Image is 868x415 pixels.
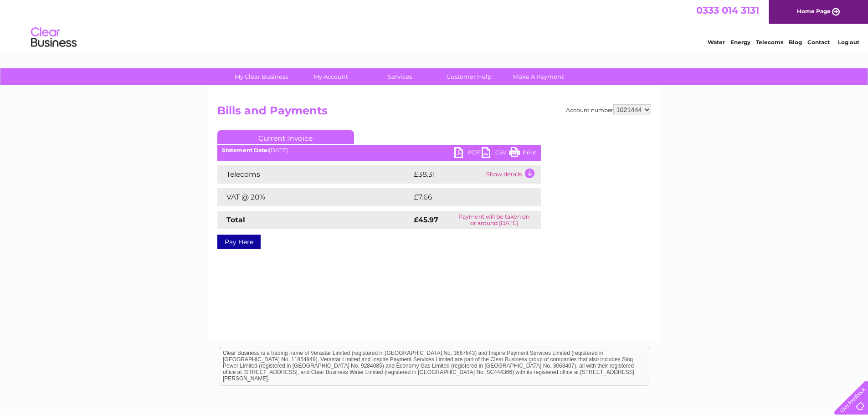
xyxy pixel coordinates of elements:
a: Customer Help [431,68,507,85]
a: Services [362,68,437,85]
td: £38.31 [411,165,484,184]
h2: Bills and Payments [217,104,651,122]
div: Account number [566,104,651,115]
div: [DATE] [217,147,541,154]
a: Contact [807,39,830,46]
strong: £45.97 [414,215,438,224]
td: VAT @ 20% [217,188,411,206]
td: £7.66 [411,188,519,206]
td: Payment will be taken on or around [DATE] [447,211,541,229]
a: My Account [293,68,368,85]
a: PDF [454,147,482,160]
a: 0333 014 3131 [696,5,759,16]
td: Telecoms [217,165,411,184]
a: Print [509,147,536,160]
a: Make A Payment [501,68,576,85]
a: Log out [838,39,859,46]
a: Current Invoice [217,130,354,144]
a: Telecoms [756,39,783,46]
a: Energy [730,39,750,46]
img: logo.png [31,24,77,51]
a: My Clear Business [224,68,299,85]
a: CSV [482,147,509,160]
b: Statement Date: [222,147,269,154]
a: Pay Here [217,235,261,249]
a: Blog [789,39,802,46]
td: Show details [484,165,541,184]
a: Water [708,39,725,46]
div: Clear Business is a trading name of Verastar Limited (registered in [GEOGRAPHIC_DATA] No. 3667643... [219,5,650,44]
strong: Total [226,215,245,224]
